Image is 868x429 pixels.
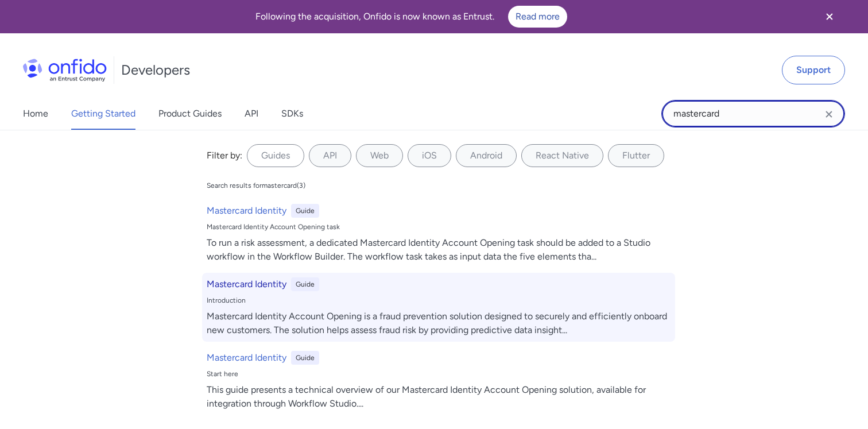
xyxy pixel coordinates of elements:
[207,277,286,291] h6: Mastercard Identity
[808,2,851,31] button: Close banner
[207,369,671,378] div: Start here
[456,144,517,167] label: Android
[207,383,671,411] div: This guide presents a technical overview of our Mastercard Identity Account Opening solution, ava...
[247,144,304,167] label: Guides
[202,273,675,342] a: Mastercard IdentityGuideIntroductionMastercard Identity Account Opening is a fraud prevention sol...
[207,149,242,163] div: Filter by:
[207,222,671,231] div: Mastercard Identity Account Opening task
[158,98,222,130] a: Product Guides
[291,351,319,365] div: Guide
[207,181,305,190] div: Search results for mastercard ( 3 )
[207,296,671,305] div: Introduction
[408,144,451,167] label: iOS
[202,346,675,415] a: Mastercard IdentityGuideStart hereThis guide presents a technical overview of our Mastercard Iden...
[281,98,303,130] a: SDKs
[309,144,351,167] label: API
[291,204,319,218] div: Guide
[782,56,845,84] a: Support
[23,59,107,82] img: Onfido Logo
[823,10,836,24] svg: Close banner
[608,144,664,167] label: Flutter
[291,277,319,291] div: Guide
[822,107,836,121] svg: Clear search field button
[356,144,403,167] label: Web
[508,6,567,28] a: Read more
[14,6,808,28] div: Following the acquisition, Onfido is now known as Entrust.
[245,98,258,130] a: API
[661,100,845,127] input: Onfido search input field
[207,351,286,365] h6: Mastercard Identity
[521,144,603,167] label: React Native
[207,236,671,264] div: To run a risk assessment, a dedicated Mastercard Identity Account Opening task should be added to...
[71,98,135,130] a: Getting Started
[23,98,48,130] a: Home
[207,204,286,218] h6: Mastercard Identity
[121,61,190,79] h1: Developers
[202,199,675,268] a: Mastercard IdentityGuideMastercard Identity Account Opening taskTo run a risk assessment, a dedic...
[207,310,671,337] div: Mastercard Identity Account Opening is a fraud prevention solution designed to securely and effic...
